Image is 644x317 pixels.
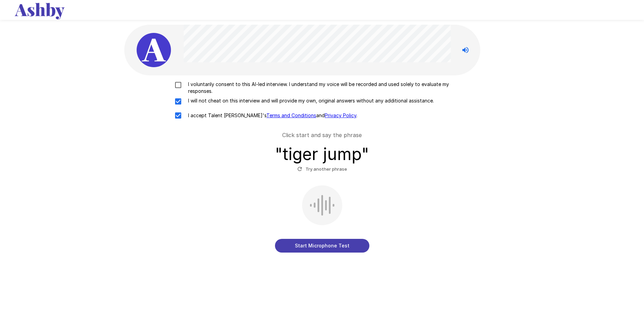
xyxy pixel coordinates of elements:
[275,145,369,164] h3: " tiger jump "
[185,112,357,119] p: I accept Talent [PERSON_NAME]'s and .
[137,33,171,67] img: ashby_avatar.jpeg
[185,97,434,104] p: I will not cheat on this interview and will provide my own, original answers without any addition...
[275,239,369,253] button: Start Microphone Test
[296,164,349,174] button: Try another phrase
[282,131,362,139] p: Click start and say the phrase
[459,43,472,57] button: Stop reading questions aloud
[185,81,473,95] p: I voluntarily consent to this AI-led interview. I understand my voice will be recorded and used s...
[266,112,316,118] a: Terms and Conditions
[325,112,356,118] a: Privacy Policy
